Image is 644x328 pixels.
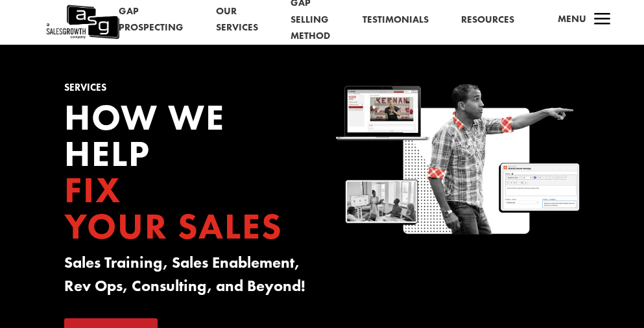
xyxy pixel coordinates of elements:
a: Gap Prospecting [119,3,184,36]
a: Resources [461,12,514,29]
a: Testimonials [363,12,429,29]
a: A Sales Growth Company Logo [45,3,119,41]
span: Fix your Sales [64,167,283,250]
a: Our Services [216,3,258,36]
img: Sales Growth Keenan [336,83,579,237]
span: a [590,7,615,33]
span: Menu [558,12,586,25]
h2: How we Help [64,99,307,251]
h1: Services [64,83,307,99]
img: ASG Co. Logo [45,3,119,41]
h3: Sales Training, Sales Enablement, Rev Ops, Consulting, and Beyond! [64,251,307,304]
